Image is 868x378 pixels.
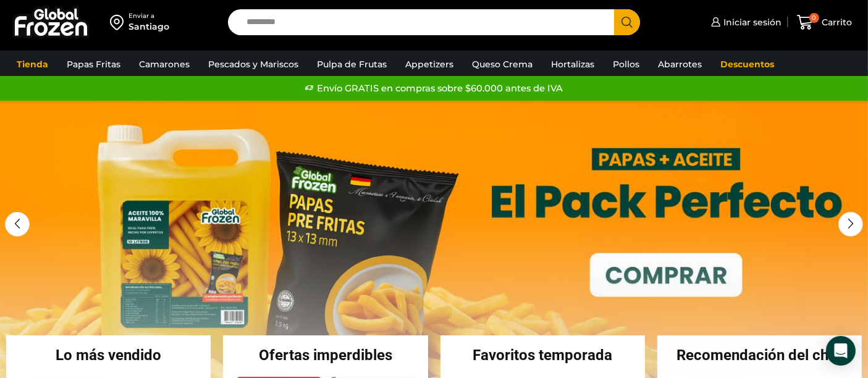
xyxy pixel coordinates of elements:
div: Open Intercom Messenger [826,336,856,366]
div: Next slide [838,212,863,237]
a: Camarones [133,52,196,76]
div: Previous slide [5,212,30,237]
a: Tienda [11,52,54,76]
a: Appetizers [399,52,460,76]
a: Descuentos [714,52,780,76]
h2: Favoritos temporada [440,348,645,363]
a: Hortalizas [545,52,600,76]
h2: Ofertas imperdibles [223,348,428,363]
a: Pollos [607,52,646,76]
h2: Lo más vendido [6,348,211,363]
img: address-field-icon.svg [110,12,129,33]
h2: Recomendación del chef [657,348,862,363]
a: Queso Crema [466,52,539,76]
a: Papas Fritas [61,52,127,76]
button: Search button [614,9,640,35]
span: Iniciar sesión [720,16,782,28]
span: 0 [809,13,819,23]
a: 0 Carrito [794,8,856,37]
a: Pulpa de Frutas [311,52,393,76]
div: Santiago [129,20,169,33]
div: Enviar a [129,12,169,20]
a: Abarrotes [652,52,708,76]
span: Carrito [819,16,853,28]
a: Pescados y Mariscos [202,52,305,76]
a: Iniciar sesión [708,10,782,35]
